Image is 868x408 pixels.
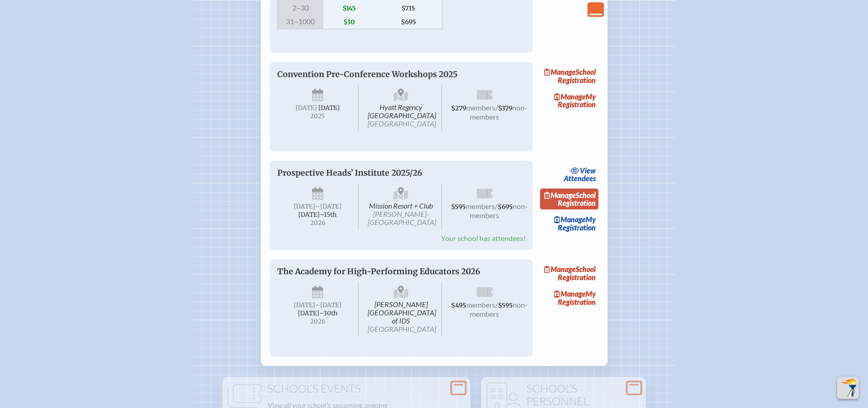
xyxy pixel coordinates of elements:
[451,302,466,309] span: $495
[451,203,466,211] span: $595
[294,301,315,309] span: [DATE]
[318,104,340,112] span: [DATE]
[554,289,586,298] span: Manage
[466,300,495,309] span: members
[554,215,586,224] span: Manage
[544,68,576,76] span: Manage
[837,377,859,399] button: Scroll Top
[540,90,598,111] a: ManageMy Registration
[285,220,351,226] span: 2026
[544,191,576,199] span: Manage
[360,282,442,337] span: [PERSON_NAME][GEOGRAPHIC_DATA] of IDS
[544,265,576,273] span: Manage
[495,103,498,112] span: /
[498,105,512,112] span: $379
[368,119,436,128] span: [GEOGRAPHIC_DATA]
[298,211,337,219] span: [DATE]–⁠15th
[375,15,442,29] span: $695
[315,203,342,210] span: –[DATE]
[554,92,586,101] span: Manage
[277,1,323,15] span: 2–30
[466,103,495,112] span: members
[485,382,642,408] h1: School’s Personnel
[323,1,375,15] span: $145
[540,188,598,209] a: ManageSchool Registration
[368,324,436,333] span: [GEOGRAPHIC_DATA]
[495,202,498,210] span: /
[277,15,323,29] span: 31–1000
[839,379,857,397] img: To the top
[277,267,480,277] span: The Academy for High-Performing Educators 2026
[294,203,315,210] span: [DATE]
[580,166,596,175] span: view
[323,15,375,29] span: $30
[360,85,442,131] span: Hyatt Regency [GEOGRAPHIC_DATA]
[470,103,527,121] span: non-members
[540,263,598,284] a: ManageSchool Registration
[296,104,317,112] span: [DATE]
[368,209,436,226] span: [PERSON_NAME]-[GEOGRAPHIC_DATA]
[285,113,351,120] span: 2025
[451,105,466,112] span: $279
[540,213,598,234] a: ManageMy Registration
[226,382,467,395] h1: School’s Events
[540,66,598,87] a: ManageSchool Registration
[277,69,457,79] span: Convention Pre-Conference Workshops 2025
[466,202,495,210] span: members
[498,302,513,309] span: $595
[540,288,598,309] a: ManageMy Registration
[495,300,498,309] span: /
[561,164,598,185] a: viewAttendees
[277,168,422,178] span: Prospective Heads’ Institute 2025/26
[470,300,528,318] span: non-members
[360,183,442,230] span: Mission Resort + Club
[470,202,528,220] span: non-members
[498,203,513,211] span: $695
[298,309,338,317] span: [DATE]–⁠30th
[315,301,342,309] span: –[DATE]
[441,234,525,242] span: Your school has attendees!
[375,1,442,15] span: $715
[285,318,351,325] span: 2026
